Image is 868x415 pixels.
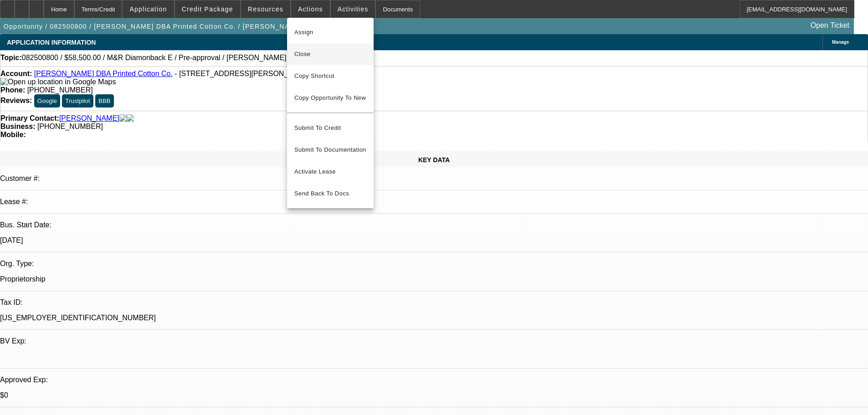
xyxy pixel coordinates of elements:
span: Copy Opportunity To New [294,94,366,101]
span: Close [294,49,366,60]
span: Activate Lease [294,166,366,177]
span: Copy Shortcut [294,71,366,82]
span: Submit To Credit [294,123,366,133]
span: Send Back To Docs [294,188,366,199]
span: Assign [294,27,366,38]
span: Submit To Documentation [294,144,366,155]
